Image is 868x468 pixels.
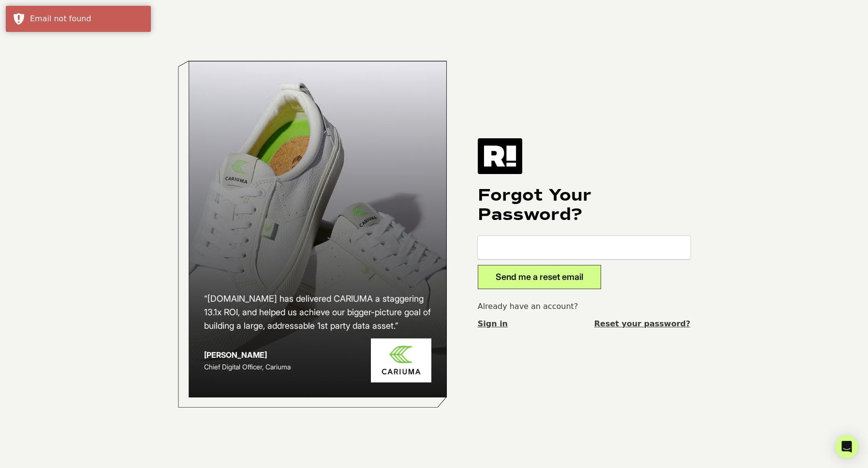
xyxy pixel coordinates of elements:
a: Reset your password? [594,318,691,330]
a: Sign in [478,318,508,330]
strong: [PERSON_NAME] [204,350,267,360]
img: Retention.com [478,138,522,174]
span: Chief Digital Officer, Cariuma [204,363,291,371]
h1: Forgot Your Password? [478,186,691,224]
img: Cariuma [371,338,431,382]
div: Email not found [30,13,144,25]
h2: “[DOMAIN_NAME] has delivered CARIUMA a staggering 13.1x ROI, and helped us achieve our bigger-pic... [204,292,431,333]
div: Open Intercom Messenger [835,435,858,458]
button: Send me a reset email [478,265,601,289]
p: Already have an account? [478,301,691,312]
